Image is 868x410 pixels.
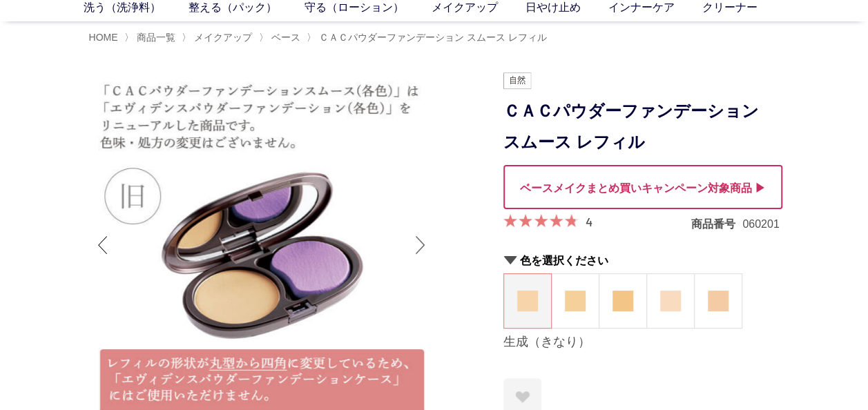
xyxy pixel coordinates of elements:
li: 〉 [259,31,304,44]
li: 〉 [124,31,179,44]
div: 生成（きなり） [503,334,780,351]
div: Next slide [407,217,434,273]
a: 蜂蜜（はちみつ） [552,274,599,328]
a: ベース [269,32,300,43]
a: 薄紅（うすべに） [695,274,742,328]
dl: 薄紅（うすべに） [694,273,742,329]
dl: 小麦（こむぎ） [599,273,647,329]
dt: 商品番号 [691,217,742,231]
a: 4 [586,214,592,229]
li: 〉 [307,31,550,44]
div: Previous slide [89,217,117,273]
a: 桜（さくら） [647,274,694,328]
a: ＣＡＣパウダーファンデーション スムース レフィル [316,32,547,43]
img: 小麦（こむぎ） [613,291,633,311]
li: 〉 [182,31,255,44]
dl: 蜂蜜（はちみつ） [551,273,599,329]
img: 自然 [503,72,532,89]
a: メイクアップ [191,32,252,43]
a: HOME [89,32,118,43]
img: 蜂蜜（はちみつ） [565,291,586,311]
span: メイクアップ [194,32,252,43]
h1: ＣＡＣパウダーファンデーション スムース レフィル [503,96,780,158]
span: ＣＡＣパウダーファンデーション スムース レフィル [319,32,547,43]
dd: 060201 [742,217,779,231]
a: 商品一覧 [134,32,175,43]
img: 桜（さくら） [660,291,681,311]
dl: 生成（きなり） [503,273,552,329]
dl: 桜（さくら） [646,273,695,329]
h2: 色を選択ください [503,253,780,268]
span: ベース [271,32,300,43]
a: 小麦（こむぎ） [599,274,646,328]
img: 生成（きなり） [517,291,538,311]
span: 商品一覧 [137,32,175,43]
img: 薄紅（うすべに） [708,291,729,311]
